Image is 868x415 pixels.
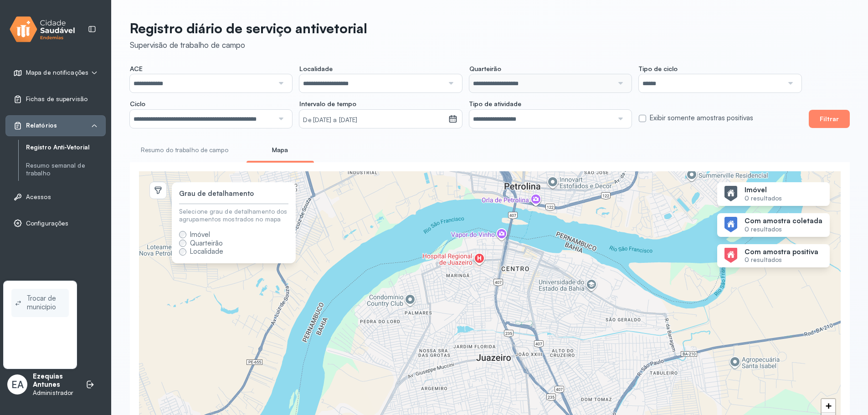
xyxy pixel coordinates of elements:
span: Ciclo [130,100,145,108]
span: Fichas de supervisão [26,95,87,103]
span: Imóvel [190,230,210,239]
a: Mapa [247,143,314,158]
span: EA [11,379,24,390]
span: Quarteirão [190,239,223,247]
span: Quarteirão [469,65,501,73]
p: Administrador [33,389,77,397]
span: ACE [130,65,143,73]
img: logo.svg [10,15,75,44]
img: Imagem [724,248,737,263]
span: Mapa de notificações [26,69,88,77]
span: Trocar de município [27,292,65,313]
span: Relatórios [26,122,57,129]
small: 0 resultados [745,225,822,233]
label: Exibir somente amostras positivas [650,114,753,123]
img: Imagem [724,217,737,232]
a: Registro Anti-Vetorial [26,143,106,151]
small: De [DATE] a [DATE] [303,116,444,125]
span: Tipo de atividade [469,100,521,108]
a: Resumo do trabalho de campo [130,143,239,158]
span: Acessos [26,193,51,201]
a: Registro Anti-Vetorial [26,142,106,153]
span: Localidade [190,247,223,256]
strong: Com amostra positiva [745,248,818,256]
span: Configurações [26,220,68,227]
small: 0 resultados [745,256,818,264]
button: Filtrar [809,110,850,128]
span: Tipo de ciclo [639,65,678,73]
strong: Imóvel [745,186,782,195]
div: Selecione grau de detalhamento dos agrupamentos mostrados no mapa [179,208,288,223]
span: Intervalo de tempo [299,100,356,108]
span: + [826,400,832,411]
div: Supervisão de trabalho de campo [130,40,367,50]
p: Registro diário de serviço antivetorial [130,20,367,36]
a: Zoom in [822,399,835,413]
strong: Com amostra coletada [745,217,822,225]
img: Imagem [724,186,737,201]
a: Resumo semanal de trabalho [26,162,106,177]
p: Ezequias Antunes [33,372,77,389]
div: Grau de detalhamento [179,190,254,198]
small: 0 resultados [745,195,782,202]
a: Resumo semanal de trabalho [26,160,106,179]
span: Localidade [299,65,333,73]
a: Configurações [13,219,98,228]
a: Acessos [13,192,98,201]
a: Fichas de supervisão [13,95,98,104]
